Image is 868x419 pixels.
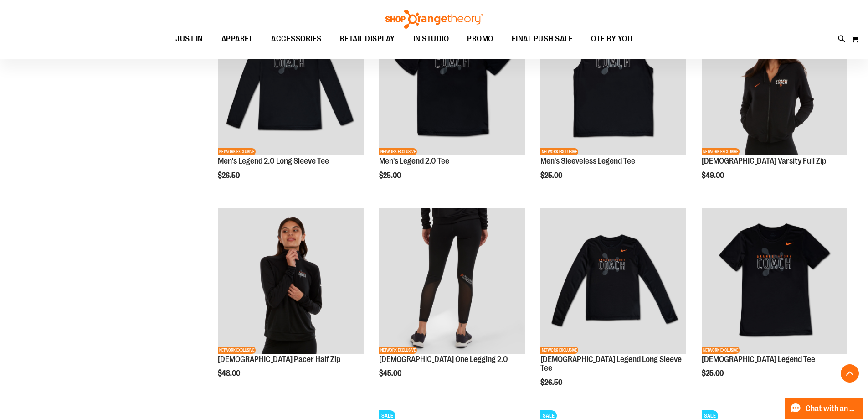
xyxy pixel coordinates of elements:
span: $26.50 [540,378,564,387]
span: NETWORK EXCLUSIVE [702,347,740,354]
span: Chat with an Expert [806,404,857,413]
div: product [213,203,368,401]
a: RETAIL DISPLAY [331,29,404,50]
div: product [697,5,852,203]
button: Back To Top [841,364,859,383]
a: JUST IN [166,29,212,50]
a: OTF Ladies Coach FA23 Varsity Full Zip - Black primary imageNETWORK EXCLUSIVE [702,10,847,157]
a: APPAREL [212,29,262,50]
a: OTF Mens Coach FA23 Legend 2.0 SS Tee - Black primary imageNETWORK EXCLUSIVE [379,10,525,157]
a: [DEMOGRAPHIC_DATA] One Legging 2.0 [379,355,508,364]
img: OTF Mens Coach FA23 Legend 2.0 SS Tee - Black primary image [379,10,525,155]
a: Men's Legend 2.0 Long Sleeve Tee [218,156,329,166]
span: $48.00 [218,369,241,378]
a: [DEMOGRAPHIC_DATA] Legend Tee [702,355,815,364]
span: NETWORK EXCLUSIVE [702,148,740,155]
img: OTF Ladies Coach FA23 One Legging 2.0 - Black primary image [379,208,525,354]
span: RETAIL DISPLAY [340,29,395,49]
a: ACCESSORIES [262,29,331,50]
div: product [213,5,368,203]
a: OTF Mens Coach FA23 Legend Sleeveless Tee - Black primary imageNETWORK EXCLUSIVE [540,10,686,157]
span: $25.00 [379,171,402,180]
a: IN STUDIO [404,29,458,49]
a: OTF Mens Coach FA23 Legend 2.0 LS Tee - Black primary imageNETWORK EXCLUSIVE [218,10,364,157]
span: $25.00 [540,171,564,180]
span: NETWORK EXCLUSIVE [540,347,578,354]
span: NETWORK EXCLUSIVE [218,148,256,155]
a: FINAL PUSH SALE [503,29,582,50]
span: $26.50 [218,171,241,180]
span: OTF BY YOU [591,29,632,49]
img: OTF Ladies Coach FA23 Legend LS Tee - Black primary image [540,208,686,354]
span: NETWORK EXCLUSIVE [540,148,578,155]
div: product [375,5,529,203]
img: OTF Mens Coach FA23 Legend 2.0 LS Tee - Black primary image [218,10,364,155]
img: OTF Ladies Coach FA23 Pacer Half Zip - Black primary image [218,208,364,354]
span: PROMO [467,29,493,49]
div: product [536,5,691,203]
span: NETWORK EXCLUSIVE [218,347,256,354]
img: OTF Ladies Coach FA23 Varsity Full Zip - Black primary image [702,10,847,155]
span: JUST IN [175,29,203,49]
span: FINAL PUSH SALE [512,29,573,49]
img: OTF Mens Coach FA23 Legend Sleeveless Tee - Black primary image [540,10,686,155]
img: Shop Orangetheory [384,10,484,29]
span: $25.00 [702,369,725,378]
span: IN STUDIO [413,29,449,49]
a: OTF Ladies Coach FA23 Legend SS Tee - Black primary imageNETWORK EXCLUSIVE [702,208,847,355]
a: OTF Ladies Coach FA23 Legend LS Tee - Black primary imageNETWORK EXCLUSIVE [540,208,686,355]
img: OTF Ladies Coach FA23 Legend SS Tee - Black primary image [702,208,847,354]
a: OTF BY YOU [582,29,642,50]
a: Men's Sleeveless Legend Tee [540,156,635,166]
a: OTF Ladies Coach FA23 One Legging 2.0 - Black primary imageNETWORK EXCLUSIVE [379,208,525,355]
span: $49.00 [702,171,725,180]
a: Men's Legend 2.0 Tee [379,156,449,166]
a: [DEMOGRAPHIC_DATA] Legend Long Sleeve Tee [540,355,682,373]
span: NETWORK EXCLUSIVE [379,347,417,354]
a: [DEMOGRAPHIC_DATA] Varsity Full Zip [702,156,826,166]
div: product [536,203,691,410]
a: PROMO [458,29,503,50]
span: $45.00 [379,369,403,378]
span: NETWORK EXCLUSIVE [379,148,417,155]
a: [DEMOGRAPHIC_DATA] Pacer Half Zip [218,355,340,364]
div: product [697,203,852,401]
button: Chat with an Expert [785,398,863,419]
div: product [375,203,529,401]
span: APPAREL [221,29,253,49]
a: OTF Ladies Coach FA23 Pacer Half Zip - Black primary imageNETWORK EXCLUSIVE [218,208,364,355]
span: ACCESSORIES [271,29,322,49]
